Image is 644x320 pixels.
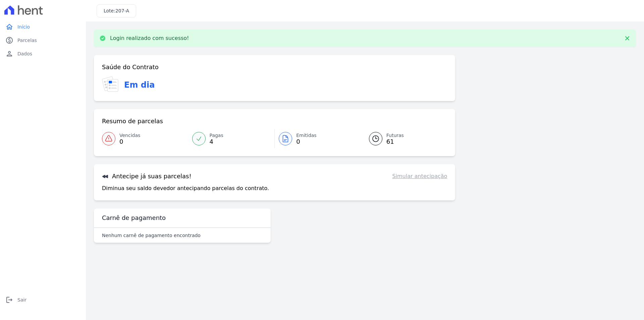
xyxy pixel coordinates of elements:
[361,129,447,148] a: Futuras 61
[296,139,317,144] span: 0
[296,132,317,139] span: Emitidas
[3,293,83,307] a: logoutSair
[17,24,30,30] span: Início
[124,79,155,91] h3: Em dia
[386,132,404,139] span: Futuras
[115,8,129,13] span: 207-A
[386,139,404,144] span: 61
[3,47,83,60] a: personDados
[102,184,269,192] p: Diminua seu saldo devedor antecipando parcelas do contrato.
[5,50,13,58] i: person
[3,20,83,34] a: homeInício
[102,214,166,222] h3: Carnê de pagamento
[104,7,129,14] h3: Lote:
[17,296,26,303] span: Sair
[17,50,32,57] span: Dados
[119,139,140,144] span: 0
[210,132,223,139] span: Pagas
[119,132,140,139] span: Vencidas
[210,139,223,144] span: 4
[17,37,37,44] span: Parcelas
[102,129,188,148] a: Vencidas 0
[5,296,13,304] i: logout
[5,36,13,44] i: paid
[392,172,447,180] a: Simular antecipação
[5,23,13,31] i: home
[3,34,83,47] a: paidParcelas
[102,172,192,180] h3: Antecipe já suas parcelas!
[102,63,159,71] h3: Saúde do Contrato
[102,232,201,239] p: Nenhum carnê de pagamento encontrado
[102,117,163,125] h3: Resumo de parcelas
[275,129,361,148] a: Emitidas 0
[188,129,275,148] a: Pagas 4
[110,35,189,42] p: Login realizado com sucesso!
